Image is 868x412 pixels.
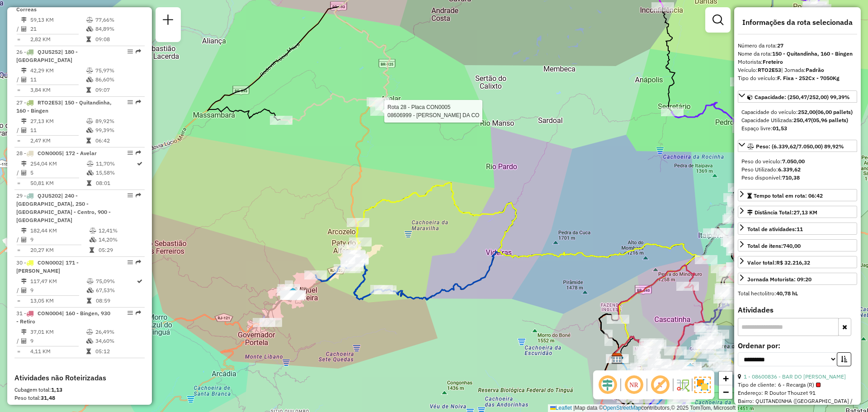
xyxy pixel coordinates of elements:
a: 1 - 08600836 - BAR DO [PERSON_NAME] [744,373,846,380]
div: Map data © contributors,© 2025 TomTom, Microsoft [548,404,738,412]
td: 9 [30,336,86,346]
i: Tempo total em rota [86,37,91,42]
strong: 150 - Quitandinha, 160 - Bingen [772,50,853,57]
i: Distância Total [21,68,27,73]
td: / [16,235,21,244]
td: 89,92% [95,117,141,126]
i: % de utilização do peso [90,228,96,233]
div: Capacidade do veículo: [741,108,854,116]
div: Valor total: [747,259,810,267]
strong: 7.050,00 [782,158,805,165]
div: Capacidade Utilizada: [741,116,854,124]
span: 29 - [16,192,111,223]
td: 117,47 KM [30,277,86,286]
strong: Padrão [806,66,824,73]
span: Ocultar deslocamento [597,374,618,396]
strong: 6.339,62 [778,166,801,173]
img: Exibir/Ocultar setores [694,377,711,393]
span: | 240 - [GEOGRAPHIC_DATA], 250 - [GEOGRAPHIC_DATA] - Centro, 900 - [GEOGRAPHIC_DATA] [16,192,111,223]
td: / [16,286,21,295]
div: Total hectolitro: [738,289,857,298]
a: Jornada Motorista: 09:20 [738,273,857,285]
button: Ordem crescente [837,352,851,366]
a: Peso: (6.339,62/7.050,00) 89,92% [738,140,857,152]
img: 520 UDC Light Petropolis Centro [684,363,696,374]
a: Capacidade: (250,47/252,00) 99,39% [738,90,857,103]
em: Rota exportada [136,150,141,156]
em: Rota exportada [136,49,141,54]
i: Total de Atividades [21,288,27,293]
td: 37,01 KM [30,327,86,336]
td: 4,11 KM [30,347,86,356]
a: OpenStreetMap [603,405,642,411]
i: % de utilização da cubagem [87,170,94,175]
span: 31 - [16,310,110,325]
td: 09:07 [95,85,141,95]
td: 20,27 KM [30,246,89,255]
td: / [16,336,21,346]
span: CON0005 [38,150,62,156]
i: % de utilização da cubagem [86,77,93,82]
td: 9 [30,235,89,244]
td: 11 [30,75,86,84]
td: 14,20% [98,235,141,244]
span: QJU5202 [38,192,61,199]
td: 08:59 [95,296,136,305]
td: 67,53% [95,286,136,295]
a: Tempo total em rota: 06:42 [738,189,857,201]
td: 182,44 KM [30,226,89,235]
td: = [16,296,21,305]
td: 08:01 [95,179,136,188]
a: Total de itens:740,00 [738,239,857,251]
em: Opções [127,150,133,156]
i: % de utilização da cubagem [86,338,93,344]
td: 05:12 [95,347,141,356]
div: Peso: (6.339,62/7.050,00) 89,92% [738,154,857,185]
i: % de utilização da cubagem [86,26,93,32]
span: Capacidade: (250,47/252,00) 99,39% [755,94,850,100]
a: Nova sessão e pesquisa [159,11,177,31]
td: 26,49% [95,327,141,336]
div: Peso total: [14,394,145,402]
i: % de utilização do peso [86,17,93,23]
span: Peso: (6.339,62/7.050,00) 89,92% [756,143,844,150]
div: Número da rota: [738,42,857,50]
strong: 31,48 [41,394,55,401]
em: Opções [127,49,133,54]
span: | 180 - [GEOGRAPHIC_DATA] [16,48,78,63]
span: | [573,405,575,411]
div: Endereço: R Doutor Thouzet 91 [738,389,857,397]
td: 5 [30,168,86,177]
span: Exibir rótulo [649,374,671,396]
span: Peso do veículo: [741,158,805,165]
div: Veículo: [738,66,857,74]
td: 42,29 KM [30,66,86,75]
i: % de utilização do peso [87,161,94,166]
img: CDD Petropolis [611,353,623,365]
strong: 1,13 [51,386,62,393]
i: % de utilização do peso [86,329,93,335]
i: Tempo total em rota [87,298,91,303]
td: 50,81 KM [30,179,86,188]
strong: 27 [777,42,783,49]
img: Miguel Pereira [287,287,299,299]
div: Peso Utilizado: [741,166,854,174]
a: Leaflet [550,405,572,411]
img: FAD CDD Petropolis [611,352,623,364]
span: 28 - [16,150,97,156]
td: 59,13 KM [30,15,86,24]
td: 09:08 [95,35,141,44]
td: 06:42 [95,136,141,145]
td: 11 [30,126,86,135]
td: 13,05 KM [30,296,86,305]
a: Exibir filtros [709,11,727,29]
a: Zoom out [719,385,732,399]
strong: Freteiro [763,58,783,65]
td: 21 [30,24,86,33]
td: 84,89% [95,24,141,33]
td: = [16,35,21,44]
span: | 171 - [PERSON_NAME] [16,259,79,274]
td: 77,66% [95,15,141,24]
td: = [16,179,21,188]
i: Tempo total em rota [86,138,91,143]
